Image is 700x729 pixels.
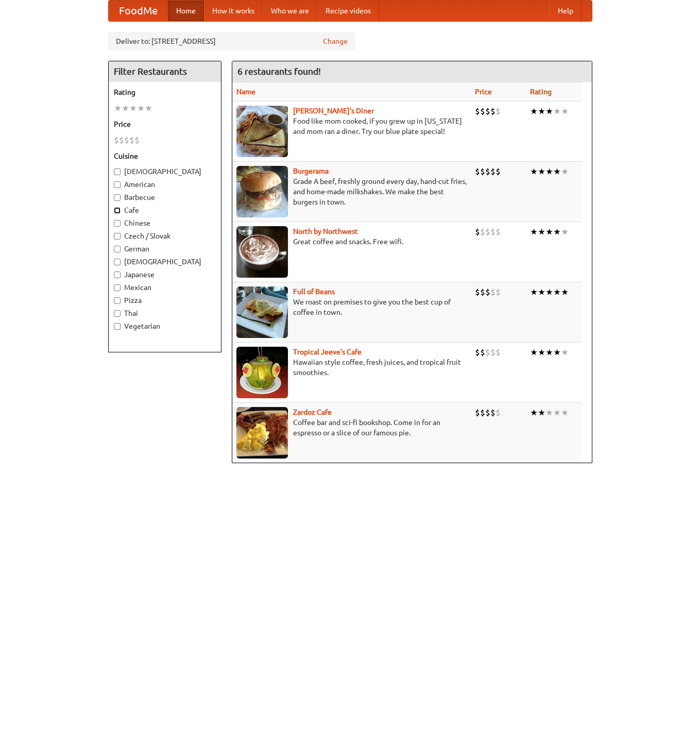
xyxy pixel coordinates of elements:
[114,284,121,291] input: Mexican
[496,347,501,358] li: $
[317,1,379,21] a: Recipe videos
[114,269,216,280] label: Japanese
[137,103,145,114] li: ★
[114,205,216,215] label: Cafe
[114,207,121,214] input: Cafe
[236,236,467,247] p: Great coffee and snacks. Free wifi.
[538,286,545,298] li: ★
[114,151,216,161] h5: Cuisine
[114,134,119,146] li: $
[561,166,569,177] li: ★
[114,259,121,265] input: [DEMOGRAPHIC_DATA]
[236,417,467,438] p: Coffee bar and sci-fi bookshop. Come in for an espresso or a slice of our famous pie.
[236,116,467,137] p: Food like mom cooked, if you grew up in [US_STATE] and mom ran a diner. Try our blue plate special!
[545,166,553,177] li: ★
[236,176,467,207] p: Grade A beef, freshly ground every day, hand-cut fries, and home-made milkshakes. We make the bes...
[480,286,485,298] li: $
[538,106,545,117] li: ★
[122,103,129,114] li: ★
[485,226,490,238] li: $
[545,106,553,117] li: ★
[114,103,122,114] li: ★
[236,407,288,459] img: zardoz.jpg
[129,103,137,114] li: ★
[114,323,121,330] input: Vegetarian
[114,244,216,254] label: German
[124,134,129,146] li: $
[114,179,216,190] label: American
[114,321,216,331] label: Vegetarian
[114,166,216,177] label: [DEMOGRAPHIC_DATA]
[236,226,288,278] img: north.jpg
[236,166,288,217] img: burgerama.jpg
[475,286,480,298] li: $
[114,308,216,318] label: Thai
[538,347,545,358] li: ★
[490,347,496,358] li: $
[550,1,582,21] a: Help
[114,194,121,201] input: Barbecue
[204,1,263,21] a: How it works
[530,347,538,358] li: ★
[480,166,485,177] li: $
[485,407,490,418] li: $
[561,347,569,358] li: ★
[236,286,288,338] img: beans.jpg
[496,106,501,117] li: $
[236,347,288,398] img: jeeves.jpg
[114,218,216,228] label: Chinese
[530,286,538,298] li: ★
[485,166,490,177] li: $
[480,347,485,358] li: $
[561,407,569,418] li: ★
[237,66,321,76] ng-pluralize: 6 restaurants found!
[490,407,496,418] li: $
[480,106,485,117] li: $
[553,166,561,177] li: ★
[530,226,538,238] li: ★
[538,226,545,238] li: ★
[530,106,538,117] li: ★
[293,227,358,235] a: North by Northwest
[496,286,501,298] li: $
[236,297,467,317] p: We roast on premises to give you the best cup of coffee in town.
[561,226,569,238] li: ★
[323,36,348,46] a: Change
[114,282,216,293] label: Mexican
[293,107,374,115] a: [PERSON_NAME]'s Diner
[114,246,121,252] input: German
[293,167,329,175] a: Burgerama
[553,106,561,117] li: ★
[475,166,480,177] li: $
[545,226,553,238] li: ★
[114,231,216,241] label: Czech / Slovak
[114,295,216,306] label: Pizza
[553,347,561,358] li: ★
[538,166,545,177] li: ★
[114,220,121,227] input: Chinese
[114,233,121,240] input: Czech / Slovak
[263,1,317,21] a: Who we are
[496,226,501,238] li: $
[545,286,553,298] li: ★
[109,1,168,21] a: FoodMe
[114,87,216,97] h5: Rating
[545,407,553,418] li: ★
[119,134,124,146] li: $
[545,347,553,358] li: ★
[561,286,569,298] li: ★
[145,103,152,114] li: ★
[480,407,485,418] li: $
[485,347,490,358] li: $
[108,32,355,50] div: Deliver to: [STREET_ADDRESS]
[490,166,496,177] li: $
[114,297,121,304] input: Pizza
[114,257,216,267] label: [DEMOGRAPHIC_DATA]
[496,166,501,177] li: $
[293,408,332,416] a: Zardoz Cafe
[475,226,480,238] li: $
[114,192,216,202] label: Barbecue
[496,407,501,418] li: $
